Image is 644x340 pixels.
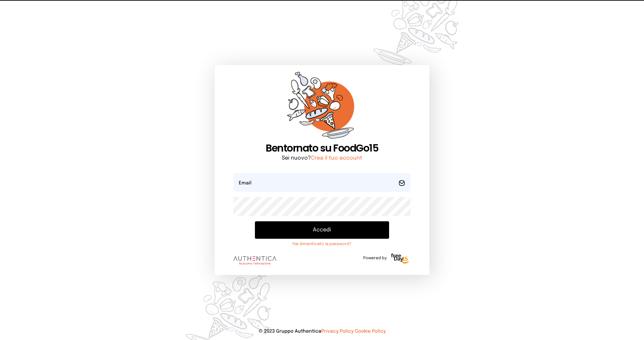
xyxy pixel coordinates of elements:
[233,256,276,265] img: logo.8f33a47.png
[233,142,411,154] h1: Bentornato su FoodGo15
[321,329,354,334] a: Privacy Policy
[255,221,389,239] button: Accedi
[355,329,386,334] a: Cookie Policy
[363,256,387,261] span: Powered by
[255,241,389,247] a: Hai dimenticato la password?
[389,252,411,266] img: logo-freeday.3e08031.png
[287,72,357,143] img: sticker-orange.65babaf.png
[11,328,633,335] p: © 2023 Gruppo Authentica
[311,155,362,161] a: Crea il tuo account
[233,154,411,162] p: Sei nuovo?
